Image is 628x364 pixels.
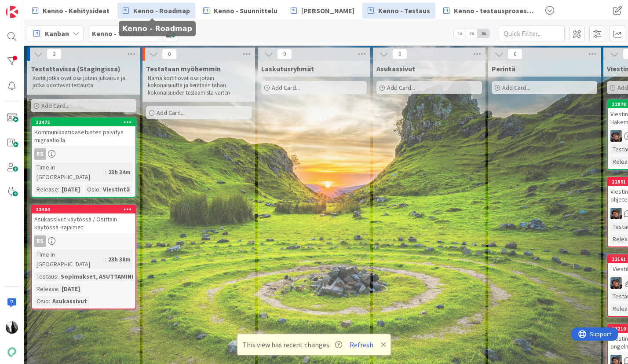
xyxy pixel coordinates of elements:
div: Asukassivut [50,296,89,306]
div: 23h 38m [106,254,133,264]
div: 23472 [36,119,135,125]
span: Kenno - Kehitysideat [43,5,110,16]
div: Viestintä [101,184,132,194]
span: 3x [478,29,489,38]
input: Quick Filter... [499,26,565,41]
div: 23472 [32,118,135,126]
div: [DATE] [59,284,82,294]
div: Osio [34,296,49,306]
img: PP [610,277,622,289]
span: Add Card... [157,109,185,117]
span: [PERSON_NAME] [301,5,354,16]
a: Kenno - Roadmap [117,3,195,18]
p: Nämä kortit ovat osa jotain kokonaisuutta ja kerätään tähän kokonaisuuden testaamista varten [148,75,250,96]
span: 1x [454,29,466,38]
div: Release [34,184,58,194]
img: avatar [6,346,18,358]
span: 0 [162,49,177,59]
p: Kortit jotka ovat osa jotain julkaisua ja jotka odottavat testausta [33,75,135,89]
div: RS [32,235,135,247]
div: 23304 [32,206,135,213]
span: Perintä [492,64,515,73]
img: PP [610,130,622,142]
div: Kommunikaatioasetusten päivitys migraatiolla [32,126,135,146]
div: [DATE] [59,184,82,194]
img: KV [6,321,18,334]
div: 23304 [36,206,135,213]
div: 23h 34m [106,167,133,177]
div: Release [34,284,58,294]
span: Kenno - testausprosessi/Featureflagit [454,5,534,16]
div: Osio [85,184,99,194]
span: 2x [466,29,478,38]
span: Kanban [45,28,69,39]
h5: Kenno - Roadmap [122,25,192,33]
div: Sopimukset, ASUTTAMINEN [58,272,141,281]
a: Kenno - Kehitysideat [27,3,115,18]
span: Add Card... [272,84,300,92]
span: : [58,284,59,294]
span: Asukassivut [376,64,415,73]
span: Add Card... [41,102,69,110]
div: 23304Asukassivut käytössä / Osittain käytössä -rajaimet [32,206,135,233]
a: [PERSON_NAME] [285,3,360,18]
a: Kenno - Testaus [362,3,435,18]
span: Kenno - Testaus [378,5,430,16]
span: Kenno - Roadmap [133,5,190,16]
div: 23472Kommunikaatioasetusten päivitys migraatiolla [32,118,135,146]
span: 2 [47,49,62,59]
span: : [49,296,50,306]
span: Laskutusryhmät [261,64,314,73]
img: Visit kanbanzone.com [6,6,18,18]
span: 0 [392,49,407,59]
div: RS [34,235,46,247]
span: 0 [508,49,522,59]
span: Kenno - Suunnittelu [214,5,277,16]
span: Support [18,1,40,12]
a: Kenno - testausprosessi/Featureflagit [438,3,539,18]
span: 0 [277,49,292,59]
span: : [99,184,101,194]
span: Add Card... [387,84,415,92]
div: Time in [GEOGRAPHIC_DATA] [34,162,105,182]
a: Kenno - Suunnittelu [198,3,283,18]
img: PP [610,208,622,219]
span: : [57,272,58,281]
span: Testattavissa (Stagingissa) [31,64,120,73]
div: Time in [GEOGRAPHIC_DATA] [34,250,105,269]
div: RS [32,148,135,160]
span: : [58,184,59,194]
div: Testaus [34,272,57,281]
div: Asukassivut käytössä / Osittain käytössä -rajaimet [32,213,135,233]
span: Testataan myöhemmin [146,64,221,73]
span: : [105,254,106,264]
button: Refresh [347,339,376,350]
span: Add Card... [502,84,530,92]
span: : [105,167,106,177]
span: This view has recent changes. [242,339,342,350]
b: Kenno - Testaus [92,29,144,38]
div: RS [34,148,46,160]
